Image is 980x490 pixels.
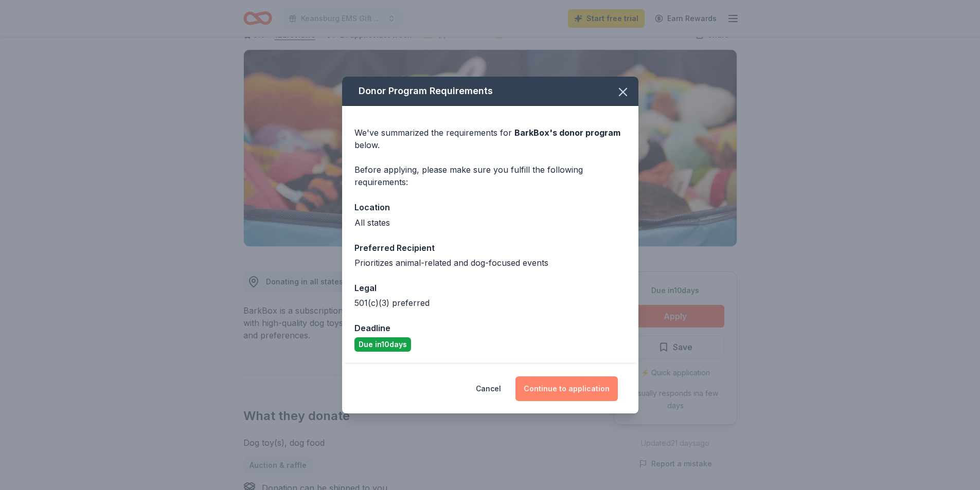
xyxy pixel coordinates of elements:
button: Cancel [476,376,501,401]
div: All states [354,216,626,229]
div: Donor Program Requirements [342,77,638,106]
div: We've summarized the requirements for below. [354,126,626,151]
div: Deadline [354,321,626,335]
div: Location [354,201,626,214]
span: BarkBox 's donor program [514,128,620,138]
div: Due in 10 days [354,337,411,352]
div: 501(c)(3) preferred [354,297,626,309]
button: Continue to application [515,376,618,401]
div: Prioritizes animal-related and dog-focused events [354,257,626,269]
div: Legal [354,281,626,295]
div: Preferred Recipient [354,241,626,255]
div: Before applying, please make sure you fulfill the following requirements: [354,164,626,188]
